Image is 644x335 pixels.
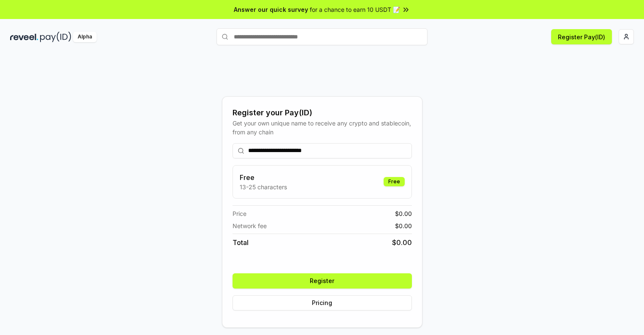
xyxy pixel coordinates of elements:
[234,5,308,14] span: Answer our quick survey
[395,209,412,218] span: $ 0.00
[40,32,71,42] img: pay_id
[233,209,246,218] span: Price
[310,5,400,14] span: for a chance to earn 10 USDT 📝
[233,273,412,289] button: Register
[233,221,267,230] span: Network fee
[384,177,405,186] div: Free
[73,32,97,42] div: Alpha
[233,237,249,248] span: Total
[233,107,412,119] div: Register your Pay(ID)
[233,119,412,136] div: Get your own unique name to receive any crypto and stablecoin, from any chain
[551,29,612,44] button: Register Pay(ID)
[240,182,287,191] p: 13-25 characters
[392,237,412,248] span: $ 0.00
[10,32,38,42] img: reveel_dark
[395,221,412,230] span: $ 0.00
[240,172,287,182] h3: Free
[233,295,412,310] button: Pricing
